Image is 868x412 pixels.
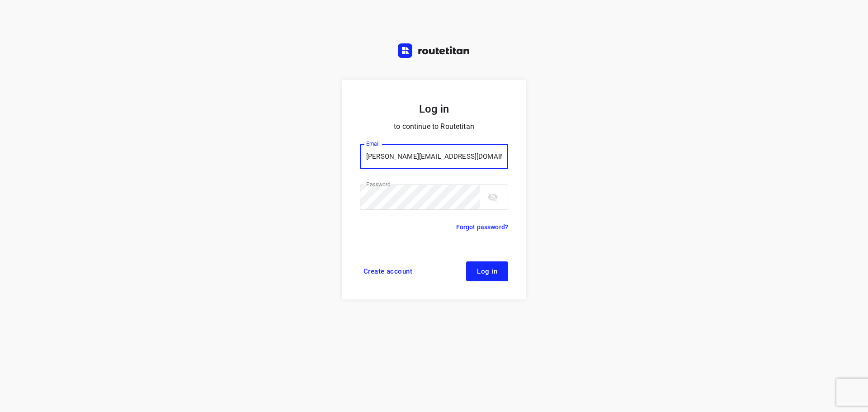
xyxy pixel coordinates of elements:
span: Log in [477,268,497,275]
h5: Log in [360,101,508,117]
a: Forgot password? [456,222,508,232]
img: Routetitan [398,43,470,58]
button: toggle password visibility [484,188,502,206]
span: Create account [363,268,412,275]
a: Routetitan [398,43,470,60]
button: Log in [466,261,508,281]
a: Create account [360,261,416,281]
p: to continue to Routetitan [360,120,508,133]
